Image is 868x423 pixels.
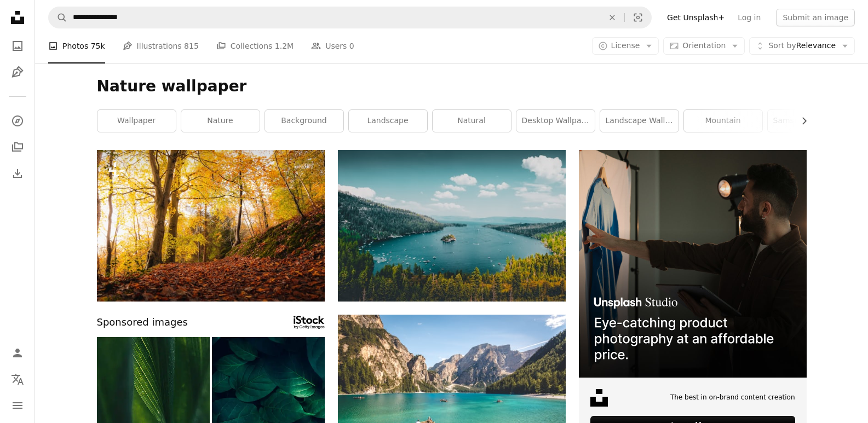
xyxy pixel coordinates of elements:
img: green-leafed trees [338,150,566,302]
img: file-1631678316303-ed18b8b5cb9cimage [590,389,608,407]
span: 1.2M [275,40,294,52]
a: mountain [684,110,762,132]
span: The best in on-brand content creation [670,393,795,402]
img: a path in the woods with lots of leaves on the ground [97,150,325,302]
a: Illustrations 815 [123,28,199,63]
span: License [611,41,640,50]
a: Illustrations [7,61,28,83]
img: file-1715714098234-25b8b4e9d8faimage [579,150,807,378]
a: wallpaper [97,110,176,132]
a: a path in the woods with lots of leaves on the ground [97,221,325,230]
a: background [265,110,343,132]
a: Log in [731,9,767,26]
a: samsung wallpaper [768,110,846,132]
button: Menu [7,395,28,416]
a: Collections [7,136,28,158]
button: scroll list to the right [794,110,807,132]
h1: Nature wallpaper [97,77,807,96]
a: landscape wallpaper [600,110,679,132]
a: natural [433,110,511,132]
button: Submit an image [776,9,855,26]
a: Users 0 [311,28,354,63]
button: Clear [600,7,624,28]
a: Explore [7,110,28,132]
span: Relevance [768,40,836,51]
button: Search Unsplash [49,7,67,28]
button: Orientation [663,37,745,55]
a: Get Unsplash+ [660,9,731,26]
a: green-leafed trees [338,221,566,230]
a: Download History [7,163,28,184]
a: nature [181,110,260,132]
a: Collections 1.2M [216,28,294,63]
a: desktop wallpaper [516,110,595,132]
span: Sort by [768,41,796,50]
span: Orientation [682,41,726,50]
button: Language [7,368,28,390]
a: landscape [349,110,427,132]
button: License [592,37,659,55]
a: Photos [7,35,28,57]
button: Sort byRelevance [749,37,855,55]
form: Find visuals sitewide [48,7,652,28]
a: Log in / Sign up [7,342,28,364]
span: 0 [349,40,354,52]
span: Sponsored images [97,315,188,331]
button: Visual search [625,7,651,28]
a: three brown wooden boat on blue lake water taken at daytime [338,385,566,395]
span: 815 [184,40,199,52]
